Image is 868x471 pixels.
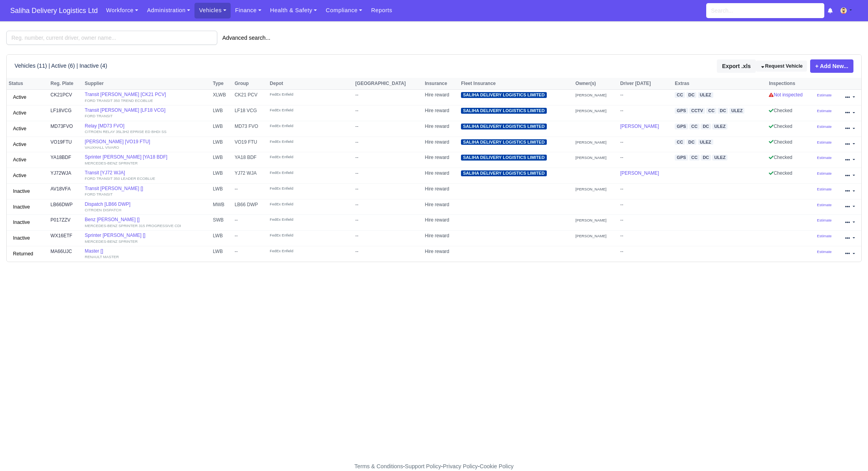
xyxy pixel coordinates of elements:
td: -- [353,168,423,184]
strong: YJ72WJA [50,170,71,176]
td: LWB [211,152,233,168]
small: Estimate [817,155,831,160]
a: Terms & Conditions [354,463,403,469]
a: + Add New... [810,59,853,73]
button: Export .xls [717,59,756,73]
td: -- [353,246,423,262]
small: Estimate [817,109,831,113]
a: Transit [PERSON_NAME] []FORD TRANSIT [85,186,209,197]
strong: MA66UJC [50,249,72,254]
th: Status [7,78,48,90]
a: [PERSON_NAME] [620,170,659,176]
small: VAUXHALL VIVARO [85,145,119,150]
a: Inactive [9,233,34,244]
small: FedEx Enfield [270,107,333,113]
td: -- [353,137,423,152]
a: Benz [PERSON_NAME] []MERCEDES-BENZ SPRINTER 315 PROGRESSIVE CDI [85,217,209,228]
td: -- [233,183,268,199]
td: Hire reward [423,231,459,246]
td: Hire reward [423,183,459,199]
a: Estimate [817,186,831,192]
a: Active [9,107,31,119]
strong: VO19FTU [50,139,72,145]
span: CC [675,139,685,145]
td: -- [618,90,673,105]
td: LWB [211,168,233,184]
small: FORD TRANSIT [85,192,113,196]
td: -- [353,90,423,105]
span: Saliha Delivery Logistics Limited [461,92,546,98]
th: Driver [DATE] [618,78,673,90]
td: Hire reward [423,246,459,262]
span: Saliha Delivery Logistics Limited [461,108,546,114]
td: LB66 DWP [233,199,268,215]
small: Estimate [817,93,831,97]
small: MERCEDES-BENZ SPRINTER [85,239,137,244]
th: Supplier [83,78,211,90]
a: Returned [9,248,37,260]
td: -- [353,183,423,199]
td: LWB [211,137,233,152]
button: Advanced search... [217,31,276,44]
span: DC [687,92,697,98]
td: LWB [211,105,233,121]
small: Estimate [817,140,831,144]
td: Checked [767,121,815,137]
small: [PERSON_NAME] [576,140,607,144]
a: Active [9,123,31,135]
span: DC [718,108,728,114]
th: Inspections [767,78,815,90]
small: MERCEDES-BENZ SPRINTER [85,161,137,165]
span: ULEZ [712,155,727,161]
span: DC [687,139,697,145]
td: -- [618,183,673,199]
th: Insurance [423,78,459,90]
small: CITROEN DISPATCH [85,208,121,212]
strong: WX16ETF [50,233,72,238]
a: Estimate [817,170,831,176]
strong: MD73FVO [50,124,73,129]
td: LWB [211,183,233,199]
td: -- [353,231,423,246]
strong: AV18VFA [50,186,70,192]
a: Vehicles [194,3,231,18]
small: FedEx Enfield [270,154,333,159]
td: Hire reward [423,105,459,121]
th: Group [233,78,268,90]
span: ULEZ [712,124,727,129]
a: Workforce [102,3,143,18]
a: Dispatch [LB66 DWP]CITROEN DISPATCH [85,201,209,213]
a: Estimate [817,108,831,113]
span: CC [689,155,700,161]
small: Estimate [817,187,831,191]
small: RENAULT MASTER [85,255,119,259]
small: FORD TRANSIT 350 TREND ECOBLUE [85,98,153,103]
a: Active [9,92,31,103]
a: Master []RENAULT MASTER [85,248,209,260]
small: FedEx Enfield [270,123,333,128]
th: Extras [673,78,767,90]
td: Hire reward [423,121,459,137]
span: ULEZ [729,108,745,114]
small: Estimate [817,124,831,129]
td: -- [618,105,673,121]
small: [PERSON_NAME] [576,234,607,238]
th: Type [211,78,233,90]
a: Privacy Policy [443,463,478,469]
td: MD73 FVO [233,121,268,137]
td: LF18 VCG [233,105,268,121]
td: -- [233,231,268,246]
a: Inactive [9,201,34,213]
span: CC [675,92,685,98]
a: Inactive [9,186,34,197]
a: Estimate [817,139,831,145]
strong: LF18VCG [50,108,71,113]
td: Hire reward [423,168,459,184]
td: -- [353,215,423,231]
small: Estimate [817,171,831,175]
a: Relay [MD73 FVO]CITROEN RELAY 35L3H2 EPRISE ED BHDI SS [85,123,209,135]
span: ULEZ [698,92,713,98]
td: VO19 FTU [233,137,268,152]
td: -- [233,246,268,262]
a: Estimate [817,124,831,129]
